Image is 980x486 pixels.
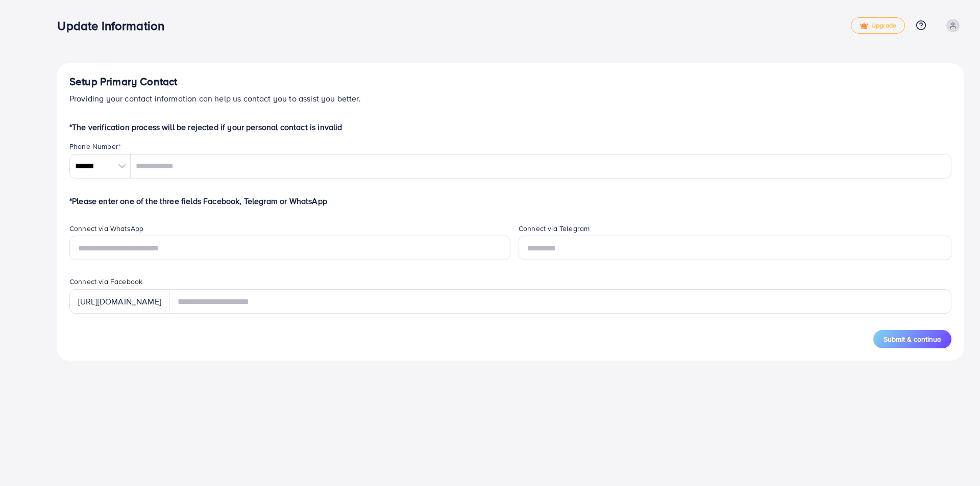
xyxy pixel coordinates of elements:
span: Submit & continue [884,334,941,344]
div: [URL][DOMAIN_NAME] [69,289,169,314]
span: Upgrade [860,22,896,30]
label: Connect via Facebook [69,276,142,287]
label: Connect via Telegram [519,223,590,234]
img: tick [860,22,868,30]
label: Connect via WhatsApp [69,223,143,234]
label: Phone Number [69,141,121,151]
h4: Setup Primary Contact [69,75,951,88]
p: *Please enter one of the three fields Facebook, Telegram or WhatsApp [69,195,951,207]
a: tickUpgrade [851,17,905,34]
p: Providing your contact information can help us contact you to assist you better. [69,92,951,105]
button: Submit & continue [873,330,951,348]
h3: Update Information [57,18,173,33]
p: *The verification process will be rejected if your personal contact is invalid [69,121,951,133]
